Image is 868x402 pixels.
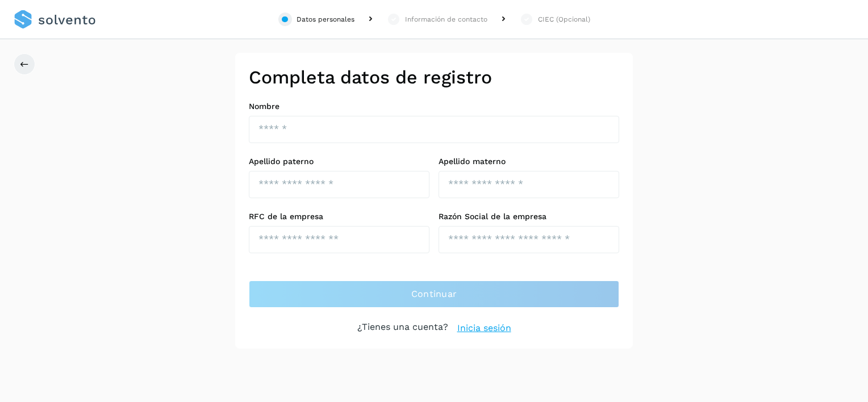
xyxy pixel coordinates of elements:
[457,321,511,335] a: Inicia sesión
[249,212,429,221] label: RFC de la empresa
[249,280,619,308] button: Continuar
[249,66,619,88] h2: Completa datos de registro
[439,212,619,221] label: Razón Social de la empresa
[405,14,487,24] div: Información de contacto
[297,14,354,24] div: Datos personales
[538,14,590,24] div: CIEC (Opcional)
[249,102,619,111] label: Nombre
[411,288,457,300] span: Continuar
[249,157,429,166] label: Apellido paterno
[357,321,448,335] p: ¿Tienes una cuenta?
[439,157,619,166] label: Apellido materno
